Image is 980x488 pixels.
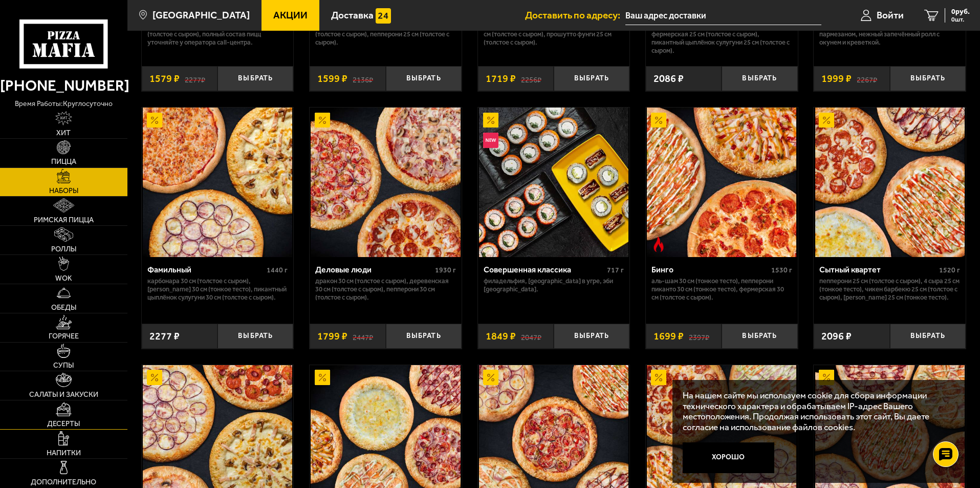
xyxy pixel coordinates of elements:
img: Акционный [483,370,498,385]
span: WOK [55,275,72,282]
img: Новинка [483,133,498,148]
button: Выбрать [722,324,797,349]
span: 1599 ₽ [317,74,347,84]
p: Пепперони 25 см (толстое с сыром), 4 сыра 25 см (тонкое тесто), Чикен Барбекю 25 см (толстое с сы... [819,277,960,302]
span: 1999 ₽ [821,74,852,84]
span: Войти [877,10,904,20]
span: Салаты и закуски [29,391,98,398]
span: Обеды [51,304,76,311]
div: Сытный квартет [819,265,937,274]
a: АкционныйФамильный [142,108,294,257]
span: Пицца [51,158,76,165]
a: АкционныйОстрое блюдоБинго [646,108,798,257]
a: АкционныйДеловые люди [310,108,462,257]
span: 1520 г [939,266,960,274]
div: Совершенная классика [484,265,605,274]
img: Акционный [819,113,834,128]
span: 1579 ₽ [149,74,180,84]
span: Акции [273,10,308,20]
img: Акционный [147,370,162,385]
img: Совершенная классика [479,108,628,257]
span: 2096 ₽ [821,331,852,342]
img: Острое блюдо [651,237,666,252]
img: Акционный [651,370,666,385]
span: Супы [53,362,74,369]
span: Десерты [47,420,80,428]
s: 2047 ₽ [521,331,541,342]
img: Деловые люди [311,108,460,257]
img: Акционный [147,113,162,128]
p: Пепперони Пиканто 25 см (тонкое тесто), Карбонара 25 см (толстое с сыром), Фермерская 25 см (толс... [651,14,792,55]
p: Карбонара 30 см (толстое с сыром), [PERSON_NAME] 30 см (тонкое тесто), Пикантный цыплёнок сулугун... [147,277,288,302]
span: 0 шт. [951,16,970,23]
span: [GEOGRAPHIC_DATA] [153,10,250,20]
p: На нашем сайте мы используем cookie для сбора информации технического характера и обрабатываем IP... [683,390,950,433]
button: Выбрать [386,66,462,91]
button: Выбрать [386,324,462,349]
span: 1799 ₽ [317,331,347,342]
span: 1530 г [771,266,792,274]
span: 1719 ₽ [486,74,516,84]
span: 2086 ₽ [654,74,684,84]
span: 0 руб. [951,8,970,15]
span: 2277 ₽ [149,331,180,342]
s: 2277 ₽ [185,74,205,84]
button: Выбрать [217,66,293,91]
s: 2447 ₽ [353,331,373,342]
span: Хит [56,130,71,137]
button: Хорошо [683,442,775,473]
span: 1849 ₽ [486,331,516,342]
input: Ваш адрес доставки [625,6,821,25]
s: 2397 ₽ [689,331,709,342]
span: Доставка [331,10,374,20]
a: АкционныйНовинкаСовершенная классика [478,108,630,257]
button: Выбрать [890,66,966,91]
span: Римская пицца [34,217,94,224]
button: Выбрать [554,66,629,91]
button: Выбрать [890,324,966,349]
img: Акционный [483,113,498,128]
img: Акционный [315,113,330,128]
span: 1699 ₽ [654,331,684,342]
button: Выбрать [554,324,629,349]
p: Аль-Шам 30 см (тонкое тесто), Пепперони Пиканто 30 см (тонкое тесто), Фермерская 30 см (толстое с... [651,277,792,302]
img: 15daf4d41897b9f0e9f617042186c801.svg [376,8,391,24]
span: Дополнительно [31,479,96,486]
img: Акционный [315,370,330,385]
span: 717 г [607,266,624,274]
img: Фамильный [143,108,292,257]
img: Акционный [651,113,666,128]
span: Роллы [51,246,76,253]
img: Сытный квартет [815,108,965,257]
span: Наборы [49,187,78,195]
span: Доставить по адресу: [525,10,625,20]
s: 2136 ₽ [353,74,373,84]
button: Выбрать [722,66,797,91]
img: Бинго [647,108,796,257]
p: Филадельфия, [GEOGRAPHIC_DATA] в угре, Эби [GEOGRAPHIC_DATA]. [484,277,624,293]
span: Горячее [49,333,79,340]
s: 2267 ₽ [857,74,877,84]
span: 1440 г [267,266,288,274]
span: 1930 г [435,266,456,274]
div: Фамильный [147,265,265,274]
p: Дракон 30 см (толстое с сыром), Деревенская 30 см (толстое с сыром), Пепперони 30 см (толстое с с... [315,277,456,302]
s: 2256 ₽ [521,74,541,84]
button: Выбрать [217,324,293,349]
a: АкционныйСытный квартет [814,108,966,257]
div: Деловые люди [315,265,432,274]
img: Акционный [819,370,834,385]
div: Бинго [651,265,769,274]
span: Напитки [47,450,81,457]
